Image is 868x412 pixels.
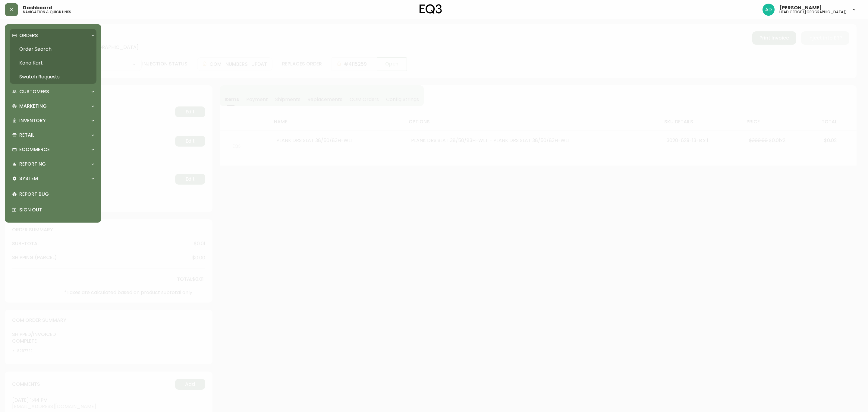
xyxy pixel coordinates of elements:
[19,175,38,182] p: System
[779,10,847,14] h5: head office ([GEOGRAPHIC_DATA])
[10,172,96,185] div: System
[10,202,96,218] div: Sign Out
[420,4,442,14] img: logo
[19,32,38,39] p: Orders
[10,100,96,113] div: Marketing
[19,191,94,198] p: Report Bug
[19,103,47,109] p: Marketing
[19,146,50,153] p: Ecommerce
[763,4,775,16] img: d8effa94dd6239b168051e3e8076aa0c
[23,10,71,14] h5: navigation & quick links
[19,88,49,95] p: Customers
[10,42,96,56] a: Order Search
[10,29,96,42] div: Orders
[19,161,46,167] p: Reporting
[19,132,34,138] p: Retail
[10,56,96,70] a: Kona Kart
[10,157,96,171] div: Reporting
[10,85,96,98] div: Customers
[10,70,96,84] a: Swatch Requests
[19,207,94,213] p: Sign Out
[10,114,96,127] div: Inventory
[23,5,52,10] span: Dashboard
[10,128,96,142] div: Retail
[10,143,96,156] div: Ecommerce
[10,186,96,202] div: Report Bug
[779,5,822,10] span: [PERSON_NAME]
[19,117,46,124] p: Inventory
